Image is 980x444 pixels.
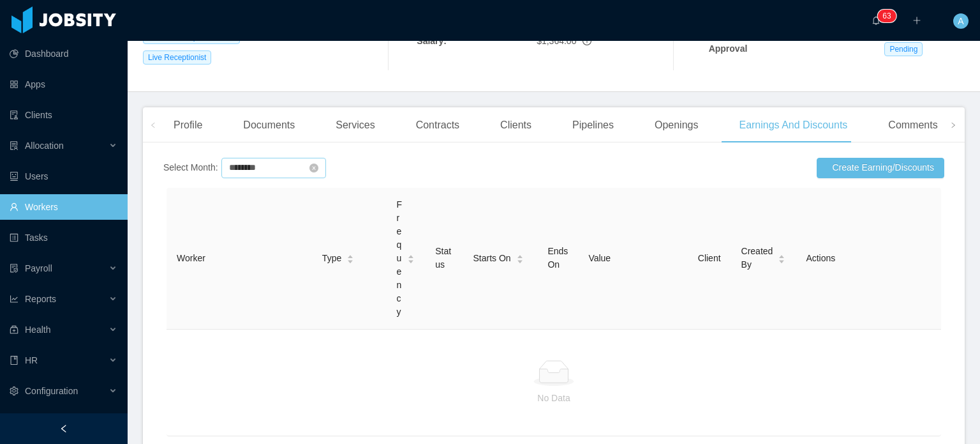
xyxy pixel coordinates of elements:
div: Sort [516,253,524,262]
b: Salary: [417,36,447,46]
span: Payroll [25,263,52,273]
i: icon: medicine-box [10,325,19,334]
p: No Data [177,391,931,405]
span: Reports [25,294,56,304]
span: Allocation [25,141,64,151]
span: Value [588,253,611,263]
div: Sort [778,253,785,262]
div: Sort [407,253,415,262]
div: Earnings And Discounts [729,107,857,143]
span: Created By [741,245,773,272]
div: Contracts [406,107,470,143]
a: icon: robotUsers [10,164,117,189]
i: icon: right [950,122,956,128]
i: icon: caret-down [778,258,785,262]
span: Health [25,325,50,335]
i: icon: close-circle [309,164,318,172]
i: icon: book [10,356,19,365]
div: Documents [233,107,305,143]
i: icon: solution [10,141,19,150]
span: Live Receptionist [143,50,211,65]
span: Worker [177,253,205,263]
div: Sort [346,253,354,262]
sup: 63 [877,10,896,22]
div: Profile [163,107,212,143]
span: Type [322,252,341,265]
div: Select Month: [163,161,218,174]
span: Ends On [547,246,568,270]
p: 6 [882,10,887,22]
a: icon: auditClients [10,102,117,128]
a: icon: userWorkers [10,194,117,220]
a: icon: profileTasks [10,225,117,250]
span: Actions [806,253,835,263]
span: A [958,13,963,29]
i: icon: caret-up [347,253,354,257]
span: $1,364.00 [537,36,576,46]
span: Configuration [25,386,78,396]
i: icon: plus [912,16,921,25]
div: Services [325,107,385,143]
a: icon: appstoreApps [10,72,117,97]
span: Starts On [473,252,510,265]
div: Comments [878,107,947,143]
i: icon: caret-up [408,253,415,257]
i: icon: bell [872,16,880,25]
span: Frequency [397,198,403,319]
div: Pipelines [562,107,624,143]
span: HR [25,355,38,365]
div: Clients [490,107,542,143]
span: Status [435,246,451,270]
a: icon: pie-chartDashboard [10,41,117,66]
i: icon: caret-down [516,258,523,262]
i: icon: caret-up [516,253,523,257]
i: icon: left [150,122,156,128]
i: icon: caret-down [408,258,415,262]
p: 3 [887,10,891,22]
i: icon: setting [10,387,19,395]
i: icon: caret-down [347,258,354,262]
i: icon: file-protect [10,264,19,273]
span: Client [698,253,721,263]
strong: Approval [709,43,748,54]
i: icon: line-chart [10,295,19,303]
i: icon: caret-up [778,253,785,257]
div: Openings [644,107,709,143]
button: icon: [object Object]Create Earning/Discounts [817,158,944,178]
span: Pending [884,42,923,56]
